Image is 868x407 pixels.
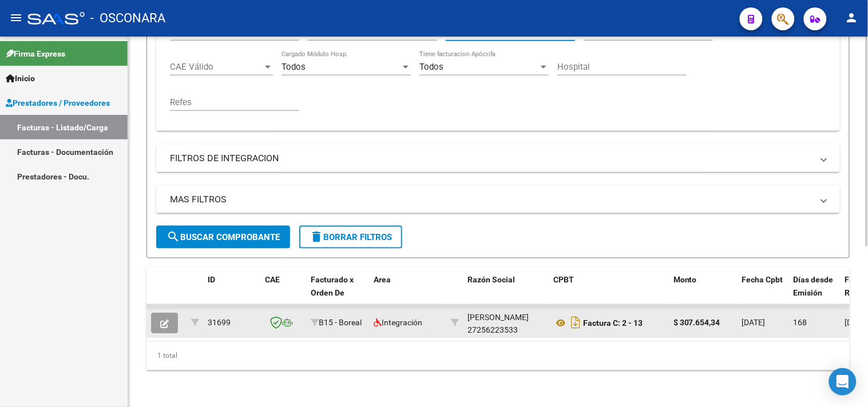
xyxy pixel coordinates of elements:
[6,97,110,109] span: Prestadores / Proveedores
[167,230,180,244] mat-icon: search
[742,275,783,284] span: Fecha Cpbt
[90,6,165,31] span: - OSCONARA
[170,193,812,206] mat-panel-title: MAS FILTROS
[374,275,391,284] span: Area
[310,230,323,244] mat-icon: delete
[6,47,65,60] span: Firma Express
[467,311,544,335] div: 27256223533
[374,318,422,328] span: Integración
[170,62,263,72] span: CAE Válido
[9,11,23,25] mat-icon: menu
[282,62,306,72] span: Todos
[319,318,362,328] span: B15 - Boreal
[742,318,766,328] span: [DATE]
[260,268,306,318] datatable-header-cell: CAE
[208,318,231,328] span: 31699
[306,268,369,318] datatable-header-cell: Facturado x Orden De
[6,72,35,85] span: Inicio
[467,275,515,284] span: Razón Social
[203,268,260,318] datatable-header-cell: ID
[549,268,669,318] datatable-header-cell: CPBT
[829,368,857,396] div: Open Intercom Messenger
[170,152,812,165] mat-panel-title: FILTROS DE INTEGRACION
[553,275,574,284] span: CPBT
[299,226,402,249] button: Borrar Filtros
[738,268,789,318] datatable-header-cell: Fecha Cpbt
[146,342,850,370] div: 1 total
[467,311,529,324] div: [PERSON_NAME]
[369,268,446,318] datatable-header-cell: Area
[167,232,280,242] span: Buscar Comprobante
[568,314,583,332] i: Descargar documento
[794,318,807,328] span: 168
[583,319,643,328] strong: Factura C: 2 - 13
[463,268,549,318] datatable-header-cell: Razón Social
[794,275,834,297] span: Días desde Emisión
[311,275,354,297] span: Facturado x Orden De
[845,11,859,25] mat-icon: person
[156,226,290,249] button: Buscar Comprobante
[156,186,840,213] mat-expansion-panel-header: MAS FILTROS
[208,275,215,284] span: ID
[673,275,697,284] span: Monto
[669,268,738,318] datatable-header-cell: Monto
[419,62,443,72] span: Todos
[265,275,280,284] span: CAE
[673,318,720,328] strong: $ 307.654,34
[789,268,841,318] datatable-header-cell: Días desde Emisión
[156,145,840,172] mat-expansion-panel-header: FILTROS DE INTEGRACION
[310,232,392,242] span: Borrar Filtros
